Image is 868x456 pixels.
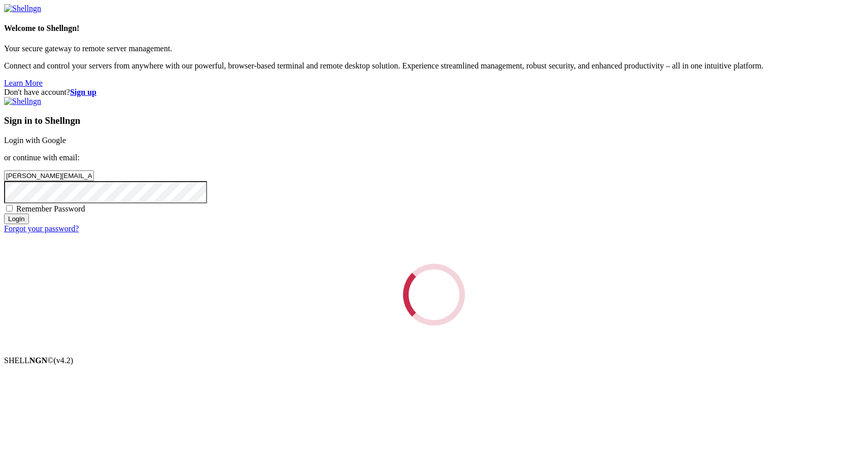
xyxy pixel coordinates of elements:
div: Loading... [400,261,468,328]
a: Forgot your password? [4,224,79,233]
a: Login with Google [4,136,66,145]
b: NGN [29,356,48,365]
a: Learn More [4,79,43,87]
p: or continue with email: [4,153,864,162]
h3: Sign in to Shellngn [4,115,864,126]
span: Remember Password [16,204,85,213]
div: Don't have account? [4,88,864,97]
img: Shellngn [4,4,41,13]
input: Remember Password [6,205,13,212]
span: 4.2.0 [54,356,74,365]
p: Your secure gateway to remote server management. [4,44,864,53]
input: Email address [4,170,94,181]
p: Connect and control your servers from anywhere with our powerful, browser-based terminal and remo... [4,61,864,71]
span: SHELL © [4,356,73,365]
h4: Welcome to Shellngn! [4,24,864,33]
a: Sign up [70,88,96,96]
input: Login [4,214,29,224]
img: Shellngn [4,97,41,106]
